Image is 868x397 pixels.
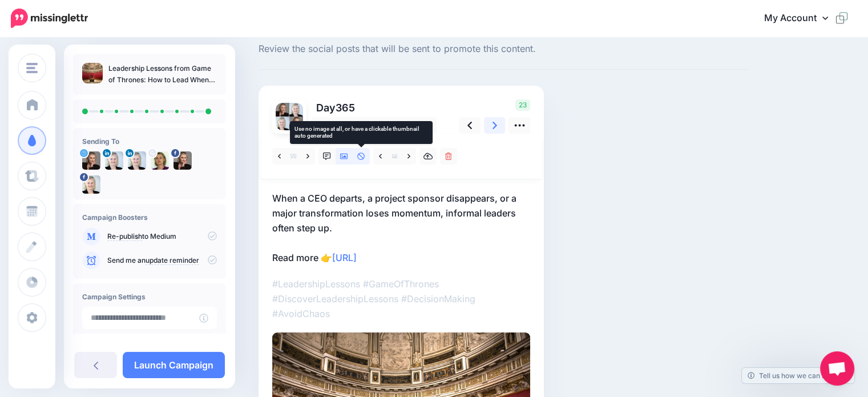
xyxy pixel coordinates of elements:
img: 1613537522408-72136.png [128,151,146,170]
span: 365 [336,102,355,114]
img: 1613537522408-72136.png [276,117,289,130]
h4: Campaign Settings [82,292,217,301]
h4: Campaign Boosters [82,213,217,222]
p: When a CEO departs, a project sponsor disappears, or a major transformation loses momentum, infor... [272,191,530,265]
img: Missinglettr [11,9,88,28]
img: 1613537522408-72136.png [105,151,123,170]
img: 83d74c0d6504e193b9fde31399b445b3_thumb.jpg [82,63,103,83]
p: #LeadershipLessons #GameOfThrones #DiscoverLeadershipLessons #DecisionMaking #AvoidChaos [272,276,530,321]
span: All Profiles [317,119,423,131]
p: to Medium [107,231,217,242]
img: X6whf_Sg-72135.jpg [82,151,100,170]
p: Leadership Lessons from Game of Thrones: How to Lead When the Throne Is Empty [108,63,217,86]
span: 23 [515,99,530,111]
a: Re-publish [107,232,142,241]
div: Open chat [820,351,854,386]
img: 1613537522408-72136.png [289,103,303,117]
img: AEdFTp4VN4Tx-fPZrlvZj-0QQNewSUG-gHbxQz7wyh5qEAs96-c-72138.png [151,151,169,170]
a: My Account [753,5,851,33]
a: [URL] [332,252,357,263]
p: Day [311,99,438,116]
a: Tell us how we can improve [742,368,854,383]
img: 292312747_168954832365514_641176905015721378_n-bsa126224.jpg [173,151,192,170]
a: update reminder [146,256,199,265]
span: Review the social posts that will be sent to promote this content. [259,42,749,57]
a: All Profiles [311,117,437,134]
img: X6whf_Sg-72135.jpg [276,103,289,117]
p: Send me an [107,255,217,266]
img: menu.png [26,63,38,73]
h4: Sending To [82,137,217,146]
img: 292312747_168954832365514_641176905015721378_n-bsa126224.jpg [289,117,303,130]
img: 305475386_964416697833299_5218956657729974802_n-bsa126383.jpg [82,175,100,194]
